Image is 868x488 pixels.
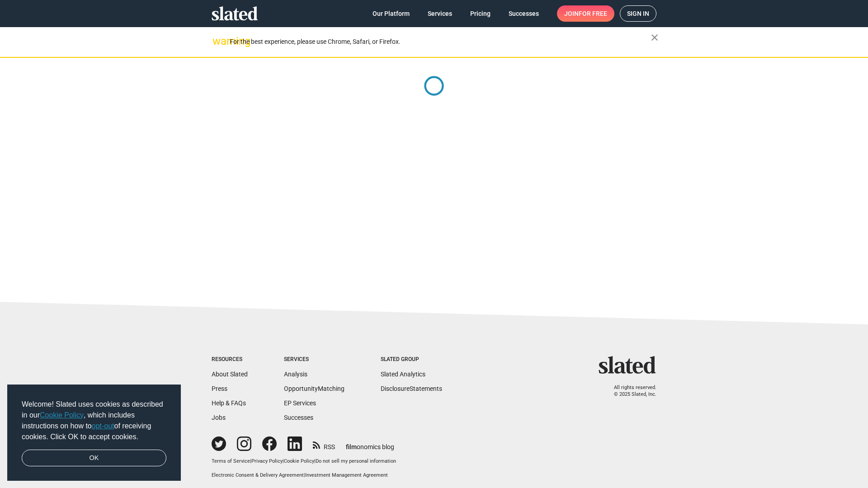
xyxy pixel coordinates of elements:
[564,5,607,22] span: Join
[420,5,459,22] a: Services
[22,450,166,467] a: dismiss cookie message
[428,5,452,22] span: Services
[283,458,284,464] span: |
[509,5,539,22] span: Successes
[212,399,246,407] a: Help & FAQs
[284,356,344,363] div: Services
[284,414,313,421] a: Successes
[557,5,614,22] a: Joinfor free
[649,32,660,43] mat-icon: close
[604,385,656,398] p: All rights reserved. © 2025 Slated, Inc.
[40,411,84,419] a: Cookie Policy
[250,458,251,464] span: |
[365,5,417,22] a: Our Platform
[284,458,314,464] a: Cookie Policy
[7,385,181,481] div: cookieconsent
[463,5,498,22] a: Pricing
[251,458,283,464] a: Privacy Policy
[579,5,607,22] span: for free
[501,5,546,22] a: Successes
[381,385,442,392] a: DisclosureStatements
[212,385,227,392] a: Press
[92,422,114,430] a: opt-out
[230,36,651,48] div: For the best experience, please use Chrome, Safari, or Firefox.
[284,371,307,378] a: Analysis
[620,5,656,22] a: Sign in
[346,443,357,450] span: film
[314,458,316,464] span: |
[381,356,442,363] div: Slated Group
[212,36,223,47] mat-icon: warning
[284,385,344,392] a: OpportunityMatching
[313,437,335,451] a: RSS
[284,399,316,407] a: EP Services
[304,472,305,478] span: |
[627,6,649,21] span: Sign in
[22,399,166,442] span: Welcome! Slated uses cookies as described in our , which includes instructions on how to of recei...
[470,5,491,22] span: Pricing
[305,472,388,478] a: Investment Management Agreement
[212,371,248,378] a: About Slated
[212,414,226,421] a: Jobs
[381,371,425,378] a: Slated Analytics
[212,356,248,363] div: Resources
[316,458,396,465] button: Do not sell my personal information
[212,458,250,464] a: Terms of Service
[212,472,304,478] a: Electronic Consent & Delivery Agreement
[346,436,394,451] a: filmonomics blog
[373,5,410,22] span: Our Platform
